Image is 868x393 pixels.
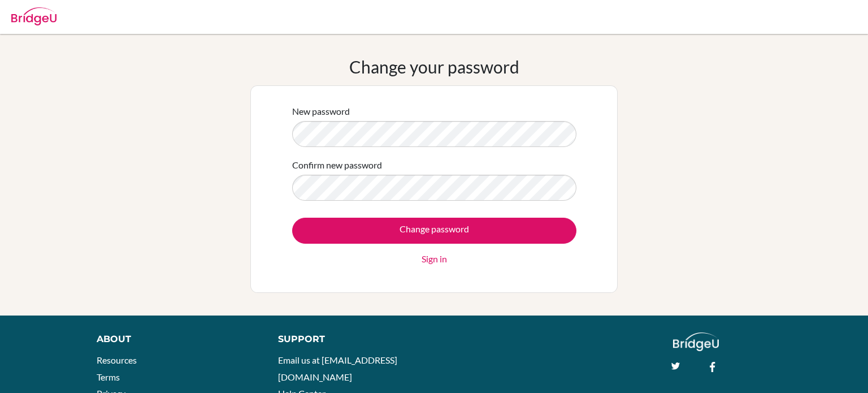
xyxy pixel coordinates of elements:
div: About [97,332,253,346]
div: Support [278,332,422,346]
img: Bridge-U [11,7,57,25]
img: logo_white@2x-f4f0deed5e89b7ecb1c2cc34c3e3d731f90f0f143d5ea2071677605dd97b5244.png [673,332,719,351]
input: Change password [292,218,576,244]
a: Sign in [422,252,447,266]
h1: Change your password [349,57,519,77]
label: Confirm new password [292,158,382,172]
label: New password [292,105,350,118]
a: Resources [97,355,137,365]
a: Terms [97,372,120,382]
a: Email us at [EMAIL_ADDRESS][DOMAIN_NAME] [278,355,397,382]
